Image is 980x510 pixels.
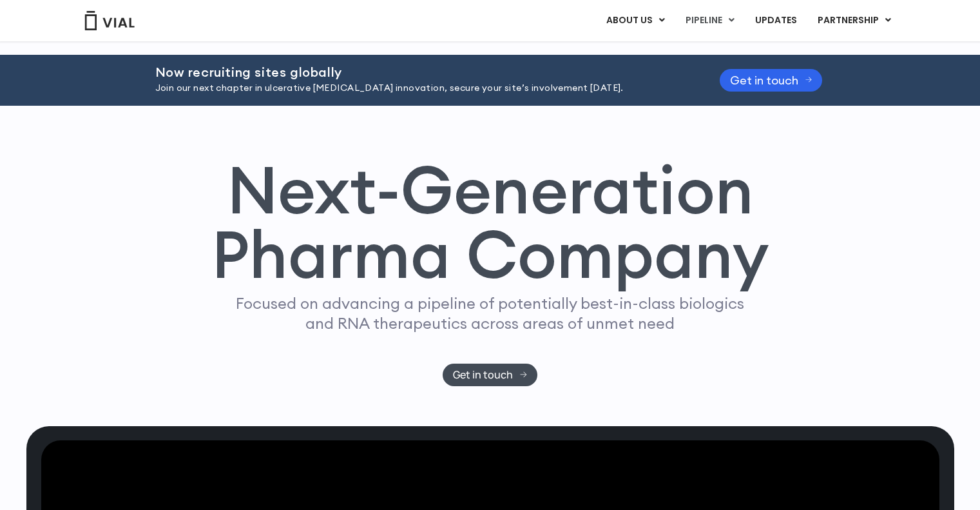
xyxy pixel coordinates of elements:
[730,75,798,85] span: Get in touch
[443,364,537,386] a: Get in touch
[84,11,135,30] img: Vial Logo
[720,69,823,92] a: Get in touch
[453,370,513,380] span: Get in touch
[745,10,807,32] a: UPDATES
[675,10,744,32] a: PIPELINEMenu Toggle
[231,293,750,333] p: Focused on advancing a pipeline of potentially best-in-class biologics and RNA therapeutics acros...
[155,81,687,95] p: Join our next chapter in ulcerative [MEDICAL_DATA] innovation, secure your site’s involvement [DA...
[807,10,901,32] a: PARTNERSHIPMenu Toggle
[596,10,675,32] a: ABOUT USMenu Toggle
[211,157,769,288] h1: Next-Generation Pharma Company
[155,65,687,79] h2: Now recruiting sites globally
